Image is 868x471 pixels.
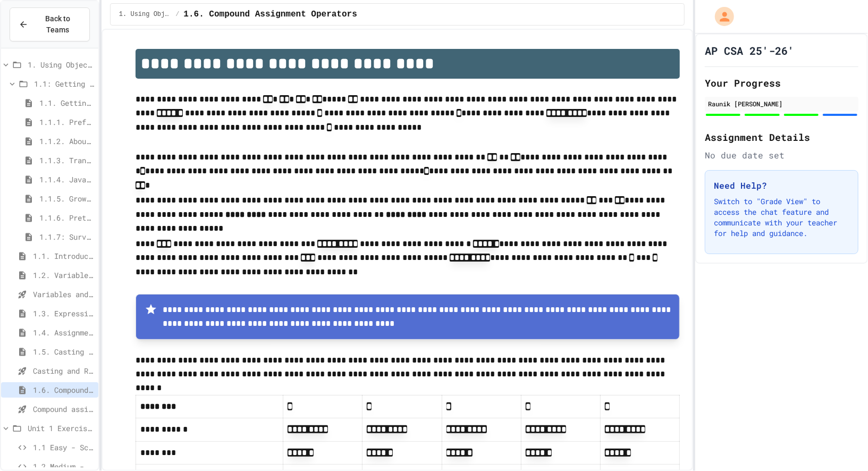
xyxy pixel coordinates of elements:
[39,212,94,223] span: 1.1.6. Pretest for the AP CSA Exam
[39,97,94,108] span: 1.1. Getting Started
[705,130,858,145] h2: Assignment Details
[35,13,81,36] span: Back to Teams
[33,250,94,262] span: 1.1. Introduction to Algorithms, Programming, and Compilers
[175,10,179,19] span: /
[28,423,94,434] span: Unit 1 Exercises
[708,99,855,108] div: Raunik [PERSON_NAME]
[39,231,94,242] span: 1.1.7: Survey
[10,7,90,41] button: Back to Teams
[33,270,94,281] span: 1.2. Variables and Data Types
[119,10,171,19] span: 1. Using Objects and Methods
[705,149,858,162] div: No due date set
[34,78,94,89] span: 1.1: Getting Started
[39,136,94,147] span: 1.1.2. About the AP CSA Exam
[33,308,94,319] span: 1.3. Expressions and Output [New]
[705,75,858,90] h2: Your Progress
[714,179,849,192] h3: Need Help?
[39,155,94,166] span: 1.1.3. Transitioning from AP CSP to AP CSA
[33,365,94,376] span: Casting and Ranges of variables - Quiz
[39,116,94,128] span: 1.1.1. Preface
[704,4,737,29] div: My Account
[39,193,94,204] span: 1.1.5. Growth Mindset and Pair Programming
[33,403,94,415] span: Compound assignment operators - Quiz
[183,8,357,21] span: 1.6. Compound Assignment Operators
[28,59,94,70] span: 1. Using Objects and Methods
[39,174,94,185] span: 1.1.4. Java Development Environments
[714,196,849,239] p: Switch to "Grade View" to access the chat feature and communicate with your teacher for help and ...
[33,289,94,300] span: Variables and Data Types - Quiz
[33,384,94,396] span: 1.6. Compound Assignment Operators
[33,346,94,357] span: 1.5. Casting and Ranges of Values
[705,43,794,58] h1: AP CSA 25'-26'
[33,442,94,453] span: 1.1 Easy - School Announcements
[33,327,94,338] span: 1.4. Assignment and Input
